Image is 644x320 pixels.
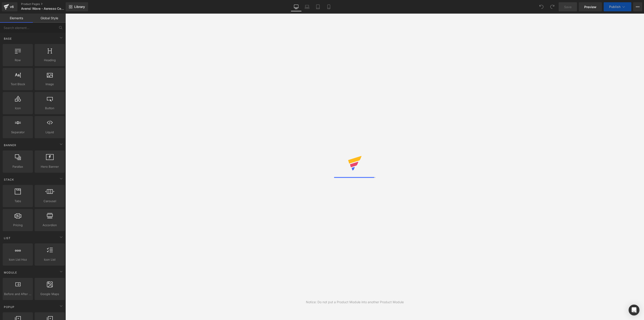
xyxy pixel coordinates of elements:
[629,305,639,315] div: Open Intercom Messenger
[36,82,63,87] span: Image
[306,300,404,305] div: Notice: Do not put a Product Module into another Product Module
[584,5,596,9] span: Preview
[4,130,31,135] span: Separator
[579,2,602,11] a: Preview
[537,2,546,11] button: Undo
[3,270,17,275] span: Module
[9,4,15,10] div: v6
[36,106,63,111] span: Button
[36,130,63,135] span: Liquid
[33,14,66,23] a: Global Style
[74,5,85,9] span: Library
[66,2,88,11] a: New Library
[3,36,12,41] span: Base
[4,58,31,63] span: Row
[4,82,31,87] span: Text Block
[36,58,63,63] span: Heading
[36,164,63,169] span: Hero Banner
[302,2,312,11] a: Laptop
[36,292,63,296] span: Google Maps
[4,164,31,169] span: Parallax
[312,2,323,11] a: Tablet
[36,199,63,204] span: Carousel
[3,177,14,182] span: Stack
[3,236,11,240] span: List
[3,143,17,147] span: Banner
[4,292,31,296] span: Before and After Images
[36,223,63,228] span: Accordion
[323,2,334,11] a: Mobile
[2,2,17,11] a: v6
[36,257,63,262] span: Icon List
[4,223,31,228] span: Pricing
[548,2,557,11] button: Redo
[633,2,642,11] button: More
[3,305,15,309] span: Popup
[4,106,31,111] span: Icon
[609,5,620,9] span: Publish
[604,2,631,11] button: Publish
[291,2,302,11] a: Desktop
[21,2,73,6] a: Product Pages
[4,199,31,204] span: Tabs
[4,257,31,262] span: Icon List Hoz
[564,5,572,9] span: Save
[21,7,65,10] span: Avensi Wave - Aeresso Ceramic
